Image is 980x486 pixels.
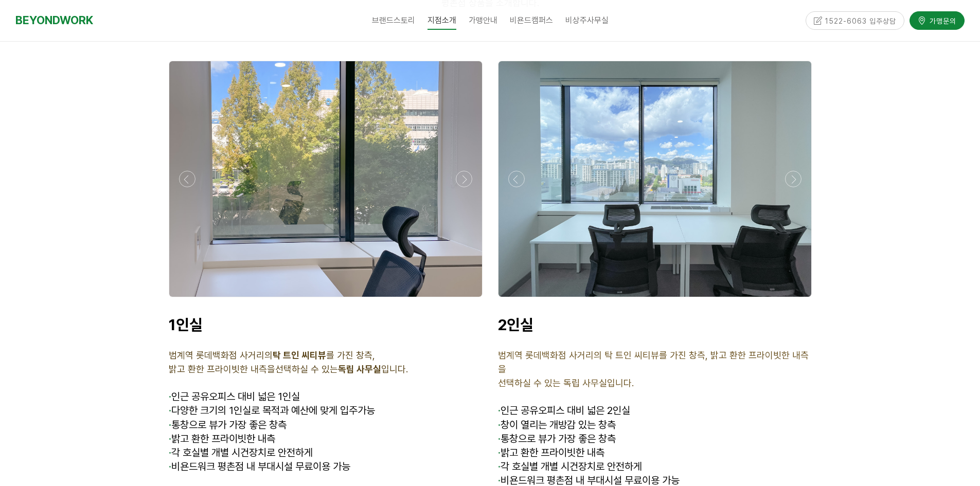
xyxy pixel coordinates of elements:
[366,8,421,33] a: 브랜드스토리
[498,419,616,431] span: 창이 열리는 개방감 있는 창측
[169,460,350,473] span: 비욘드워크 평촌점 내 부대시설 무료이용 가능
[565,15,609,25] span: 비상주사무실
[498,377,634,388] span: 선택하실 수 있는 독립 사무실입니다.
[498,433,501,445] strong: ·
[169,433,171,445] strong: ·
[504,8,559,33] a: 비욘드캠퍼스
[498,315,533,334] span: 2인실
[498,419,501,431] strong: ·
[169,446,313,459] span: 각 호실별 개별 시건장치로 안전하게
[171,390,300,403] span: 인근 공유오피스 대비 넓은 1인실
[169,404,171,417] strong: ·
[469,15,497,25] span: 가맹안내
[15,11,93,30] a: BEYONDWORK
[498,446,501,459] strong: ·
[169,419,287,431] span: 통창으로 뷰가 가장 좋은 창측
[498,404,501,417] span: ·
[926,14,956,25] span: 가맹문의
[169,350,375,361] span: 범계역 롯데백화점 사거리의 를 가진 창측,
[169,446,171,459] strong: ·
[169,315,203,334] span: 1인실
[462,8,504,33] a: 가맹안내
[169,390,171,403] span: ·
[275,364,408,374] span: 선택하실 수 있는 입니다.
[498,350,809,374] span: 범계역 롯데백화점 사거리의 탁 트인 씨티뷰를 가진 창측, 밝고 환한 프라이빗한 내측을
[559,8,615,33] a: 비상주사무실
[427,12,456,30] span: 지점소개
[169,419,171,431] strong: ·
[498,460,642,473] span: 각 호실별 개별 시건장치로 안전하게
[498,460,501,473] strong: ·
[338,364,381,374] strong: 독립 사무실
[421,8,462,33] a: 지점소개
[169,404,375,417] span: 다양한 크기의 1인실로 목적과 예산에 맞게 입주가능
[510,15,553,25] span: 비욘드캠퍼스
[169,364,275,374] span: 밝고 환한 프라이빗한 내측을
[169,433,275,445] span: 밝고 환한 프라이빗한 내측
[273,350,326,361] strong: 탁 트인 씨티뷰
[372,15,415,25] span: 브랜드스토리
[498,433,616,445] span: 통창으로 뷰가 가장 좋은 창측
[169,460,171,473] strong: ·
[501,404,630,417] span: 인근 공유오피스 대비 넓은 2인실
[498,446,604,459] span: 밝고 환한 프라이빗한 내측
[910,10,965,28] a: 가맹문의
